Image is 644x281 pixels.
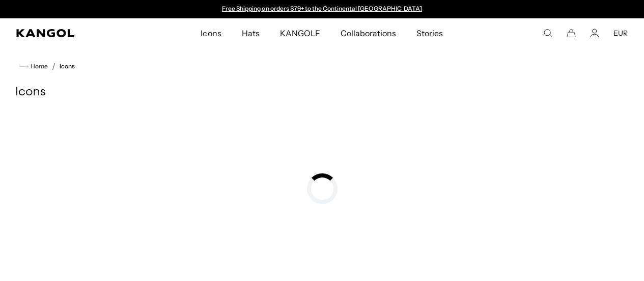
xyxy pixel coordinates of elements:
a: Home [19,62,48,71]
a: Icons [190,18,231,48]
a: KANGOLF [270,18,330,48]
a: Free Shipping on orders $79+ to the Continental [GEOGRAPHIC_DATA] [222,5,422,12]
span: Collaborations [341,18,396,48]
a: Stories [406,18,453,48]
span: Hats [242,18,260,48]
a: Hats [232,18,270,48]
a: Icons [60,63,75,70]
h1: Icons [15,85,629,100]
span: Icons [201,18,221,48]
span: Home [29,63,48,70]
a: Kangol [16,29,132,37]
span: KANGOLF [280,18,320,48]
slideshow-component: Announcement bar [217,5,427,13]
li: / [48,60,55,72]
summary: Search here [543,29,552,38]
button: EUR [613,29,628,38]
button: Cart [567,29,576,38]
div: 1 of 2 [217,5,427,13]
div: Announcement [217,5,427,13]
span: Stories [416,18,443,48]
a: Collaborations [330,18,406,48]
a: Account [590,29,599,38]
